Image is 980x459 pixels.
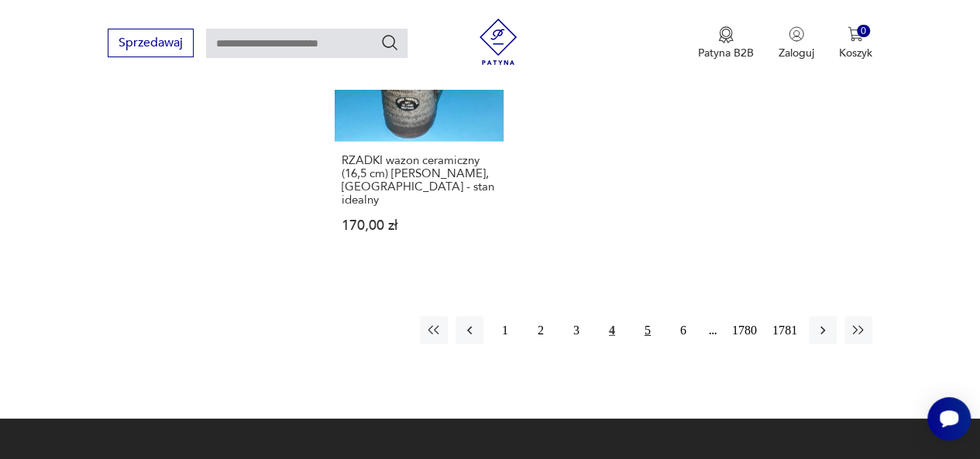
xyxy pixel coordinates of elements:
button: 1 [491,317,519,344]
img: Ikonka użytkownika [789,26,804,42]
a: Ikona medaluPatyna B2B [698,26,754,60]
button: Sprzedawaj [108,29,194,57]
button: Szukaj [380,33,399,52]
p: 170,00 zł [342,219,497,232]
button: 6 [669,317,697,344]
h3: RZADKI wazon ceramiczny (16,5 cm) [PERSON_NAME], [GEOGRAPHIC_DATA] - stan idealny [342,154,497,207]
button: Zaloguj [779,26,814,60]
img: Ikona koszyka [848,26,863,42]
button: 1780 [728,317,761,344]
p: Zaloguj [779,46,814,60]
div: 0 [857,25,870,38]
button: 0Koszyk [839,26,872,60]
button: 1781 [769,317,801,344]
button: 4 [598,317,626,344]
button: 3 [562,317,590,344]
img: Ikona medalu [718,26,734,43]
button: 2 [527,317,555,344]
a: Sprzedawaj [108,39,194,50]
p: Koszyk [839,46,872,60]
button: Patyna B2B [698,26,754,60]
p: Patyna B2B [698,46,754,60]
iframe: Smartsupp widget button [927,397,971,440]
img: Patyna - sklep z meblami i dekoracjami vintage [475,19,521,65]
button: 5 [634,317,662,344]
